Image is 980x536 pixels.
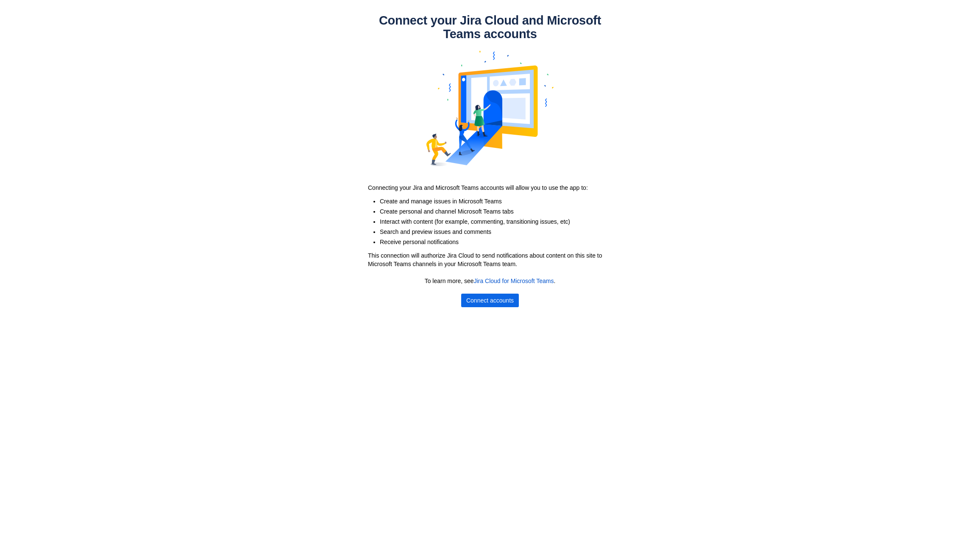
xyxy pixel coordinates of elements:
[461,294,519,307] button: Connect accounts
[368,251,612,268] p: This connection will authorize Jira Cloud to send notifications about content on this site to Mic...
[466,294,514,307] span: Connect accounts
[368,183,612,192] p: Connecting your Jira and Microsoft Teams accounts will allow you to use the app to:
[380,197,617,206] li: Create and manage issues in Microsoft Teams
[371,277,609,285] p: To learn more, see .
[474,278,554,284] a: Jira Cloud for Microsoft Teams
[426,41,554,176] img: account-mapping.svg
[380,238,617,246] li: Receive personal notifications
[380,217,617,226] li: Interact with content (for example, commenting, transitioning issues, etc)
[363,14,617,41] h1: Connect your Jira Cloud and Microsoft Teams accounts
[380,228,617,236] li: Search and preview issues and comments
[380,207,617,216] li: Create personal and channel Microsoft Teams tabs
